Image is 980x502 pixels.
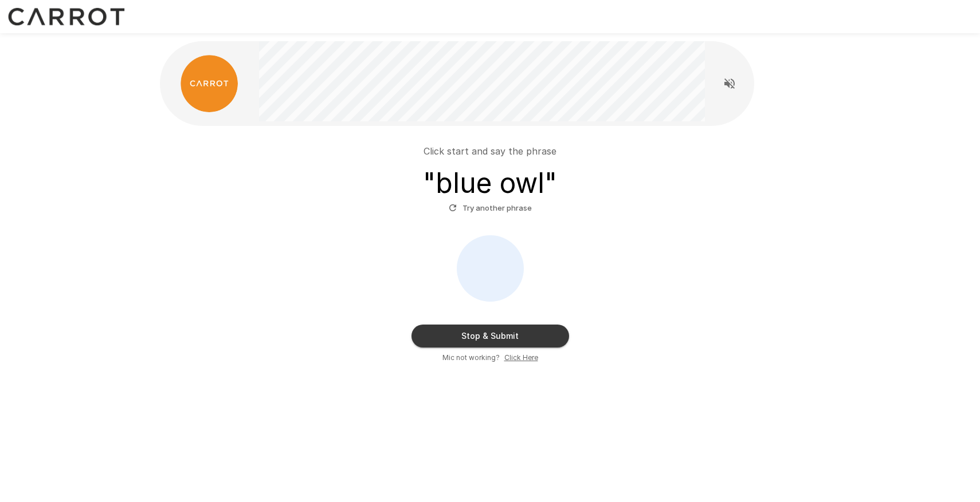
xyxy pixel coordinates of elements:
[411,325,569,347] button: Stop & Submit
[504,353,538,362] u: Click Here
[423,167,557,199] h3: " blue owl "
[718,72,741,95] button: Read questions aloud
[442,352,500,363] span: Mic not working?
[424,144,556,158] p: Click start and say the phrase
[446,199,535,217] button: Try another phrase
[181,55,238,112] img: carrot_logo.png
